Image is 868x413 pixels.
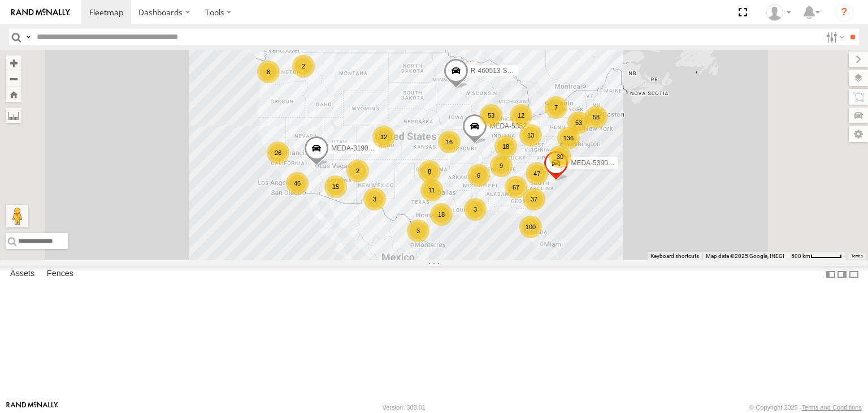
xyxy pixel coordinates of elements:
div: Version: 308.01 [383,404,426,411]
img: rand-logo.svg [11,8,70,16]
button: Drag Pegman onto the map to open Street View [6,205,28,227]
div: 37 [523,188,545,210]
span: MEDA-819066-Roll [331,145,389,153]
span: Map data ©2025 Google, INEGI [706,253,784,259]
a: Terms and Conditions [802,404,862,411]
button: Keyboard shortcuts [650,252,699,260]
div: 136 [557,127,580,149]
button: Zoom out [6,71,21,87]
a: Visit our Website [6,402,58,413]
div: 100 [519,216,542,238]
div: 7 [545,96,567,119]
label: Fences [41,266,79,282]
div: 18 [494,135,517,158]
div: 2 [292,55,315,78]
span: MEDA-539001-Roll [571,160,629,167]
label: Map Settings [849,126,868,142]
div: 13 [519,124,542,147]
div: 67 [505,176,527,199]
i: ? [835,3,853,21]
div: 11 [420,179,443,201]
div: 18 [430,203,453,226]
label: Assets [5,266,40,282]
div: 26 [267,141,289,164]
div: 8 [418,160,441,183]
div: 53 [567,111,590,134]
div: 9 [490,154,513,177]
div: 58 [585,106,607,128]
label: Dock Summary Table to the Right [836,266,848,282]
label: Search Filter Options [822,29,846,45]
button: Zoom Home [6,87,21,102]
div: 15 [324,175,347,198]
div: 16 [438,131,461,153]
label: Dock Summary Table to the Left [825,266,836,282]
div: 2 [346,160,369,182]
div: 30 [549,145,571,168]
button: Zoom in [6,55,21,71]
div: 12 [372,126,395,148]
div: Justin Allen [762,4,795,21]
div: 6 [467,164,490,187]
div: 8 [257,61,280,83]
div: 3 [363,188,386,210]
button: Map Scale: 500 km per 52 pixels [788,252,845,260]
label: Measure [6,107,21,123]
div: 3 [407,220,429,242]
div: © Copyright 2025 - [749,404,862,411]
span: 500 km [791,253,810,259]
div: 53 [480,104,502,127]
div: 45 [286,172,309,195]
div: 12 [510,104,532,127]
span: R-460513-Swing [471,67,521,75]
a: Terms (opens in new tab) [851,254,863,259]
div: 3 [464,198,487,221]
label: Search Query [24,29,33,45]
div: 47 [526,162,548,185]
label: Hide Summary Table [848,266,860,282]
